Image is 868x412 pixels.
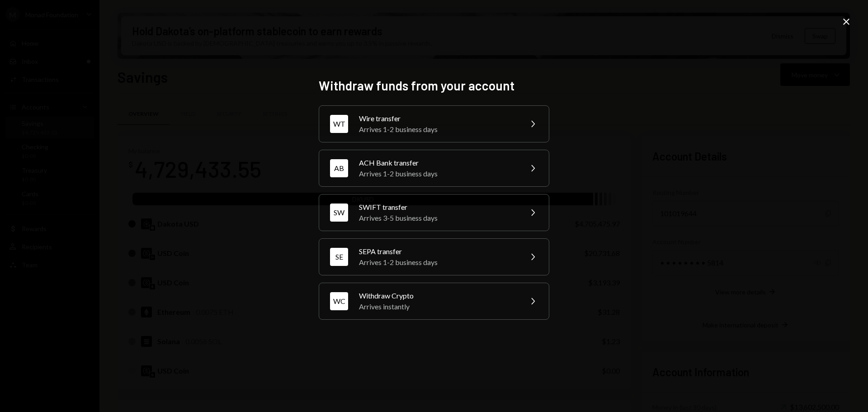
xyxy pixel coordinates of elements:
h2: Withdraw funds from your account [319,77,549,95]
div: Arrives instantly [359,301,516,312]
button: WTWire transferArrives 1-2 business days [319,105,549,142]
div: AB [330,159,348,177]
div: Wire transfer [359,113,516,124]
div: ACH Bank transfer [359,157,516,168]
button: SWSWIFT transferArrives 3-5 business days [319,194,549,231]
div: SEPA transfer [359,246,516,257]
div: Arrives 1-2 business days [359,257,516,268]
button: ABACH Bank transferArrives 1-2 business days [319,150,549,187]
button: WCWithdraw CryptoArrives instantly [319,283,549,320]
div: Withdraw Crypto [359,290,516,301]
div: SWIFT transfer [359,202,516,213]
div: Arrives 1-2 business days [359,124,516,135]
div: SW [330,204,348,222]
button: SESEPA transferArrives 1-2 business days [319,238,549,275]
div: SE [330,248,348,266]
div: WC [330,292,348,310]
div: WT [330,115,348,133]
div: Arrives 3-5 business days [359,213,516,223]
div: Arrives 1-2 business days [359,168,516,179]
